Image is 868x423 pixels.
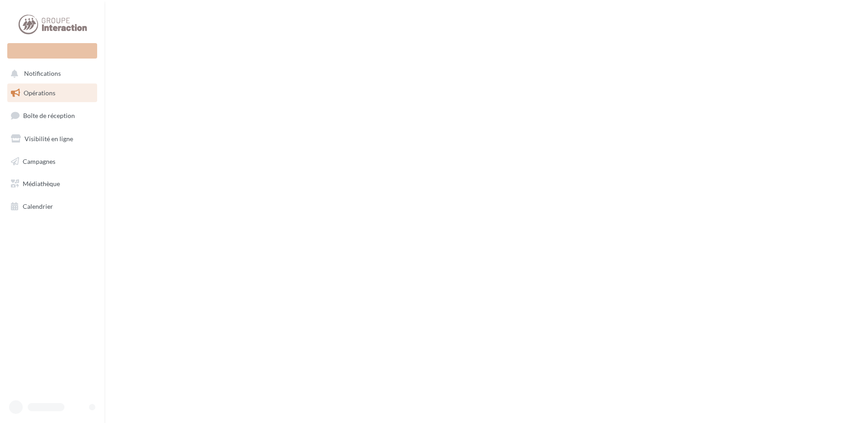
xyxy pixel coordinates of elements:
[5,129,99,148] a: Visibilité en ligne
[5,84,99,103] a: Opérations
[5,152,99,171] a: Campagnes
[23,112,75,119] span: Boîte de réception
[5,174,99,193] a: Médiathèque
[5,197,99,216] a: Calendrier
[25,135,73,143] span: Visibilité en ligne
[5,106,99,125] a: Boîte de réception
[7,43,97,59] div: Nouvelle campagne
[23,202,53,210] span: Calendrier
[23,180,60,187] span: Médiathèque
[24,89,55,97] span: Opérations
[23,157,55,165] span: Campagnes
[24,70,61,78] span: Notifications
